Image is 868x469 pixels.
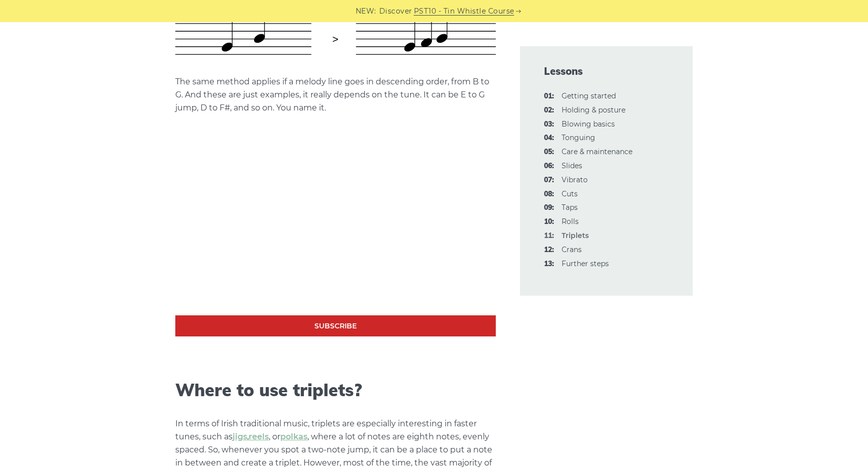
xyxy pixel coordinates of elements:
[544,104,554,116] span: 02:
[249,432,269,441] a: reels
[562,91,616,100] a: 01:Getting started
[175,135,496,315] iframe: Triplets Technique - Irish Tin Whistle Tutorial
[544,216,554,228] span: 10:
[544,119,554,131] span: 03:
[562,161,582,170] a: 06:Slides
[562,120,615,129] a: 03:Blowing basics
[175,315,496,337] a: Subscribe
[379,6,412,17] span: Discover
[544,244,554,256] span: 12:
[414,6,514,17] a: PST10 - Tin Whistle Course
[562,231,589,240] strong: Triplets
[562,133,595,142] a: 04:Tonguing
[544,64,669,78] span: Lessons
[562,203,578,212] a: 09:Taps
[175,75,496,114] p: The same method applies if a melody line goes in descending order, from B to G. And these are jus...
[544,230,554,242] span: 11:
[544,160,554,172] span: 06:
[544,258,554,270] span: 13:
[175,380,496,401] h2: Where to use triplets?
[562,147,632,156] a: 05:Care & maintenance
[356,6,376,17] span: NEW:
[544,202,554,214] span: 09:
[544,132,554,144] span: 04:
[562,175,588,184] a: 07:Vibrato
[544,90,554,102] span: 01:
[544,188,554,200] span: 08:
[233,432,247,441] a: jigs
[562,217,579,226] a: 10:Rolls
[562,259,609,268] a: 13:Further steps
[280,432,307,441] a: polkas
[544,146,554,158] span: 05:
[562,245,582,254] a: 12:Crans
[562,189,578,198] a: 08:Cuts
[544,174,554,186] span: 07:
[562,105,625,114] a: 02:Holding & posture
